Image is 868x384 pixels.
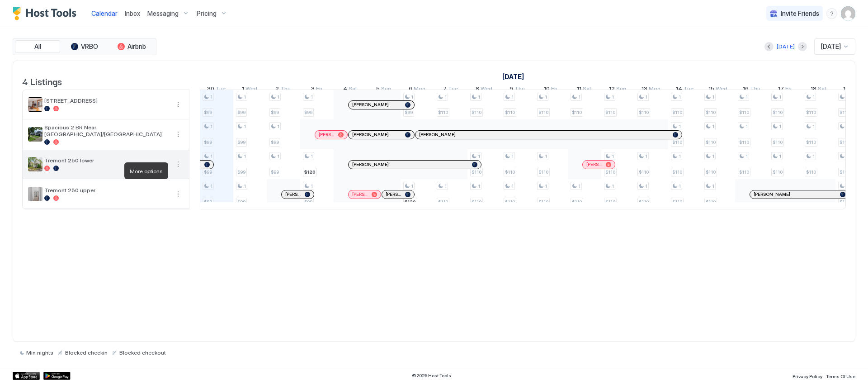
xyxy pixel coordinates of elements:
[352,161,389,167] span: [PERSON_NAME]
[448,85,458,95] span: Tue
[716,85,727,95] span: Wed
[13,38,156,55] div: tab-group
[277,94,279,100] span: 1
[280,85,291,95] span: Thu
[612,153,614,159] span: 1
[773,169,783,175] span: $110
[639,199,649,205] span: $110
[840,199,849,205] span: $110
[127,43,146,51] span: Airbnb
[130,168,163,175] span: More options
[411,94,413,100] span: 1
[745,153,748,159] span: 1
[679,183,681,189] span: 1
[275,85,279,95] span: 2
[15,40,60,53] button: All
[754,191,790,197] span: [PERSON_NAME]
[405,199,416,205] span: $120
[13,7,80,20] div: Host Tools Logo
[205,83,228,96] a: September 30, 2025
[739,169,749,175] span: $110
[26,349,53,356] span: Min nights
[545,183,547,189] span: 1
[812,153,815,159] span: 1
[509,85,513,95] span: 9
[237,139,245,145] span: $99
[352,102,389,108] span: [PERSON_NAME]
[821,43,841,51] span: [DATE]
[62,40,107,53] button: VRBO
[605,109,615,115] span: $110
[173,129,184,140] div: menu
[572,109,582,115] span: $110
[775,41,796,52] button: [DATE]
[44,157,169,164] span: Tremont 250 lower
[743,85,749,95] span: 16
[674,83,696,96] a: October 14, 2025
[645,183,647,189] span: 1
[708,85,714,95] span: 15
[505,109,515,115] span: $110
[173,159,184,170] div: menu
[210,153,212,159] span: 1
[309,83,325,96] a: October 3, 2025
[741,83,763,96] a: October 16, 2025
[173,129,184,140] button: More options
[739,109,749,115] span: $110
[349,85,357,95] span: Sat
[412,373,451,379] span: © 2025 Host Tools
[841,6,855,21] div: User profile
[739,139,749,145] span: $110
[44,124,169,137] span: Spacious 2 BR Near [GEOGRAPHIC_DATA]/[GEOGRAPHIC_DATA]
[244,94,246,100] span: 1
[764,42,774,51] button: Previous month
[119,349,166,356] span: Blocked checkout
[812,94,815,100] span: 1
[304,199,312,205] span: $99
[216,85,226,95] span: Tue
[210,94,212,100] span: 1
[28,127,42,142] div: listing image
[405,109,413,115] span: $99
[444,94,447,100] span: 1
[514,85,525,95] span: Thu
[409,85,412,95] span: 6
[538,109,548,115] span: $110
[285,191,301,197] span: [PERSON_NAME]
[244,153,246,159] span: 1
[438,199,448,205] span: $110
[750,85,760,95] span: Thu
[773,139,783,145] span: $110
[204,169,212,175] span: $99
[271,109,279,115] span: $99
[13,372,40,380] a: App Store
[352,191,368,197] span: [PERSON_NAME]
[818,85,826,95] span: Sat
[478,94,480,100] span: 1
[173,99,184,110] button: More options
[672,139,682,145] span: $110
[841,83,863,96] a: October 19, 2025
[173,189,184,199] button: More options
[311,153,313,159] span: 1
[173,99,184,110] div: menu
[91,9,118,17] span: Calendar
[304,109,312,115] span: $99
[311,94,313,100] span: 1
[745,123,748,129] span: 1
[586,161,602,167] span: [PERSON_NAME]
[210,123,212,129] span: 1
[244,183,246,189] span: 1
[44,97,169,104] span: [STREET_ADDRESS]
[642,85,647,95] span: 13
[649,85,660,95] span: Mon
[443,85,447,95] span: 7
[583,85,591,95] span: Sat
[438,109,448,115] span: $110
[676,85,682,95] span: 14
[81,43,98,51] span: VRBO
[511,94,514,100] span: 1
[419,132,456,137] span: [PERSON_NAME]
[204,139,212,145] span: $99
[776,83,794,96] a: October 17, 2025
